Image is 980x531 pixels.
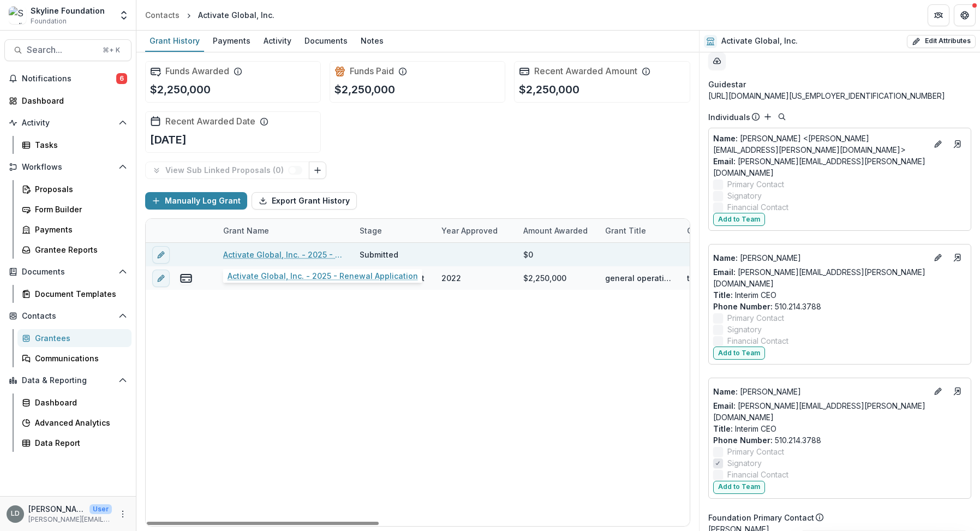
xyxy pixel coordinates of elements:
[605,272,674,284] div: general operations.
[680,219,762,242] div: Grant Term
[145,162,309,179] button: View Sub Linked Proposals (0)
[708,111,750,123] p: Individuals
[165,116,255,127] h2: Recent Awarded Date
[727,201,788,213] span: Financial Contact
[217,219,353,242] div: Grant Name
[31,5,105,16] div: Skyline Foundation
[17,349,132,367] a: Communications
[713,266,966,289] a: Email: [PERSON_NAME][EMAIL_ADDRESS][PERSON_NAME][DOMAIN_NAME]
[35,397,123,408] div: Dashboard
[4,92,132,110] a: Dashboard
[259,33,296,49] div: Activity
[713,401,736,410] span: Email:
[713,386,927,397] p: [PERSON_NAME]
[27,45,96,55] span: Search...
[252,192,357,210] button: Export Grant History
[713,252,927,264] a: Name: [PERSON_NAME]
[22,74,116,83] span: Notifications
[31,16,67,26] span: Foundation
[35,244,123,255] div: Grantee Reports
[931,385,945,398] button: Edit
[17,136,132,154] a: Tasks
[22,118,114,128] span: Activity
[4,70,132,87] button: Notifications6
[727,457,762,469] span: Signatory
[17,200,132,218] a: Form Builder
[713,289,966,301] p: Interim CEO
[17,180,132,198] a: Proposals
[208,33,255,49] div: Payments
[334,81,395,98] p: $2,250,000
[775,110,788,123] button: Search
[208,31,255,52] a: Payments
[713,157,736,166] span: Email:
[713,347,765,360] button: Add to Team
[17,434,132,452] a: Data Report
[17,414,132,432] a: Advanced Analytics
[713,302,773,311] span: Phone Number :
[35,332,123,344] div: Grantees
[727,324,762,335] span: Signatory
[4,307,132,325] button: Open Contacts
[713,290,733,300] span: Title :
[928,4,949,26] button: Partners
[721,37,798,46] h2: Activate Global, Inc.
[89,504,112,514] p: User
[22,95,123,106] div: Dashboard
[949,383,966,400] a: Go to contact
[4,114,132,132] button: Open Activity
[713,434,966,446] p: 510.214.3788
[150,132,187,148] p: [DATE]
[300,31,352,52] a: Documents
[713,424,733,433] span: Title :
[713,387,738,396] span: Name :
[356,31,388,52] a: Notes
[150,81,211,98] p: $2,250,000
[35,437,123,449] div: Data Report
[300,33,352,49] div: Documents
[599,219,680,242] div: Grant Title
[949,249,966,266] a: Go to contact
[534,66,637,76] h2: Recent Awarded Amount
[727,312,784,324] span: Primary Contact
[28,515,112,524] p: [PERSON_NAME][EMAIL_ADDRESS][DOMAIN_NAME]
[356,33,388,49] div: Notes
[353,219,435,242] div: Stage
[517,225,594,236] div: Amount Awarded
[435,219,517,242] div: Year approved
[727,335,788,347] span: Financial Contact
[223,249,346,260] a: Activate Global, Inc. - 2025 - Renewal Application
[4,158,132,176] button: Open Workflows
[259,31,296,52] a: Activity
[761,110,774,123] button: Add
[11,510,20,517] div: Lisa Dinh
[949,135,966,153] a: Go to contact
[223,272,346,284] a: [DATE]_Activate Global, Inc._2250000
[17,329,132,347] a: Grantees
[713,481,765,494] button: Add to Team
[713,386,927,397] a: Name: [PERSON_NAME]
[727,178,784,190] span: Primary Contact
[35,353,123,364] div: Communications
[17,285,132,303] a: Document Templates
[713,267,736,277] span: Email:
[4,372,132,389] button: Open Data & Reporting
[360,272,425,284] div: Completed Grant
[350,66,394,76] h2: Funds Paid
[145,9,180,21] div: Contacts
[22,376,114,385] span: Data & Reporting
[713,134,738,143] span: Name :
[35,417,123,428] div: Advanced Analytics
[523,249,533,260] div: $0
[713,133,927,156] p: [PERSON_NAME] <[PERSON_NAME][EMAIL_ADDRESS][PERSON_NAME][DOMAIN_NAME]>
[687,272,731,284] div: three years
[713,213,765,226] button: Add to Team
[35,288,123,300] div: Document Templates
[713,252,927,264] p: [PERSON_NAME]
[180,272,193,285] button: view-payments
[727,469,788,480] span: Financial Contact
[116,73,127,84] span: 6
